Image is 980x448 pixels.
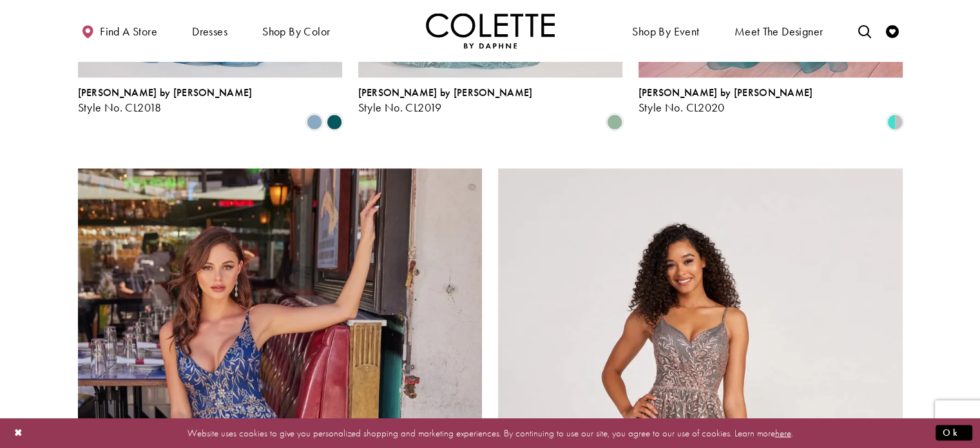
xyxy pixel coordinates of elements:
[358,86,533,99] span: [PERSON_NAME] by [PERSON_NAME]
[259,13,333,48] span: Shop by color
[307,114,322,130] i: Dusty Blue
[936,425,972,441] button: Submit Dialog
[358,87,533,114] div: Colette by Daphne Style No. CL2019
[775,426,791,439] a: here
[426,13,555,48] a: Visit Home Page
[8,422,30,444] button: Close Dialog
[358,100,442,115] span: Style No. CL2019
[189,13,231,48] span: Dresses
[78,87,253,114] div: Colette by Daphne Style No. CL2018
[607,114,622,130] i: Dusty Green
[735,25,823,38] span: Meet the designer
[262,25,330,38] span: Shop by color
[629,13,702,48] span: Shop By Event
[78,13,160,48] a: Find a store
[327,114,342,130] i: Spruce
[632,25,699,38] span: Shop By Event
[100,25,157,38] span: Find a store
[93,424,887,442] p: Website uses cookies to give you personalized shopping and marketing experiences. By continuing t...
[192,25,227,38] span: Dresses
[883,13,902,48] a: Check Wishlist
[639,87,813,114] div: Colette by Daphne Style No. CL2020
[78,100,162,115] span: Style No. CL2018
[731,13,827,48] a: Meet the designer
[426,13,555,48] img: Colette by Daphne
[78,86,253,99] span: [PERSON_NAME] by [PERSON_NAME]
[887,114,903,130] i: Turquoise/Silver
[639,100,725,115] span: Style No. CL2020
[639,86,813,99] span: [PERSON_NAME] by [PERSON_NAME]
[854,13,874,48] a: Toggle search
